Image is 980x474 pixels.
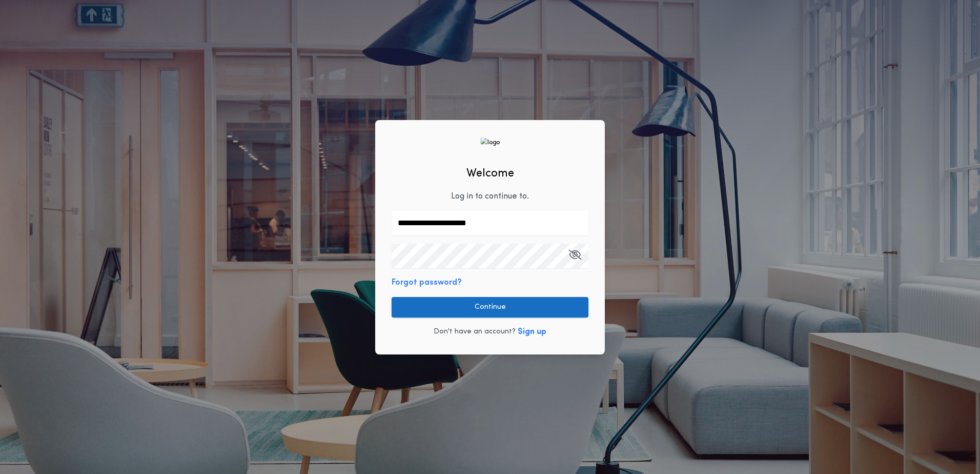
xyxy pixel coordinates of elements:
[518,326,546,338] button: Sign up
[466,165,514,182] h2: Welcome
[392,297,588,318] button: Continue
[392,276,462,289] button: Forgot password?
[451,190,529,203] p: Log in to continue to .
[434,327,516,337] p: Don't have an account?
[480,137,500,147] img: logo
